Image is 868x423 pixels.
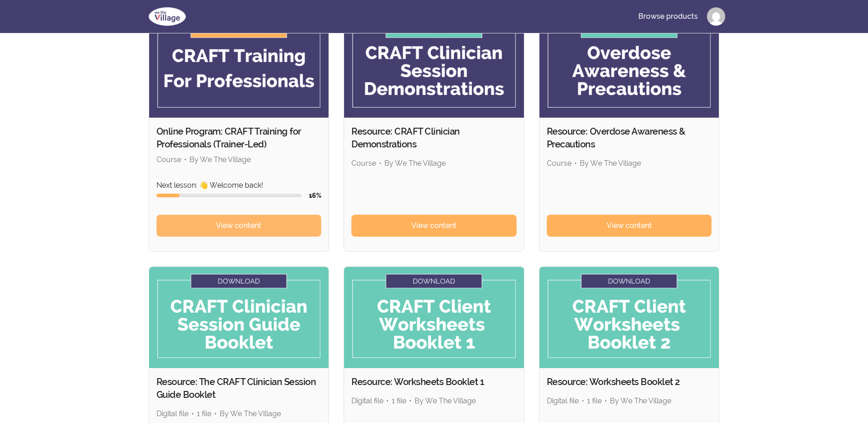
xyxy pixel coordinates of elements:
nav: Main [631,5,725,27]
span: Digital file [156,409,189,418]
span: By We The Village [189,155,251,164]
h2: Resource: Worksheets Booklet 2 [547,375,712,388]
h2: Resource: Worksheets Booklet 1 [351,375,517,388]
span: • [379,159,382,168]
span: • [184,155,187,164]
span: Course [156,155,181,164]
span: • [214,409,217,418]
span: • [191,409,194,418]
span: • [386,396,389,405]
span: 1 file [197,409,211,418]
span: View content [411,220,457,231]
h2: Resource: The CRAFT Clinician Session Guide Booklet [156,375,322,401]
span: View content [607,220,652,231]
img: Profile image for Ruth [707,7,725,26]
span: By We The Village [415,396,476,405]
span: Digital file [547,396,579,405]
span: By We The Village [610,396,671,405]
p: Next lesson: 👋 Welcome back! [156,180,322,191]
a: View content [351,215,517,237]
span: 1 file [392,396,406,405]
span: 1 file [587,396,602,405]
span: Course [351,159,376,168]
img: Product image for Resource: Worksheets Booklet 2 [539,267,719,368]
span: • [604,396,607,405]
img: Product image for Resource: Worksheets Booklet 1 [344,267,524,368]
span: 16 % [309,192,321,199]
span: • [582,396,584,405]
img: We The Village logo [143,5,191,27]
span: Digital file [351,396,383,405]
img: Product image for Resource: CRAFT Clinician Demonstrations [344,16,524,118]
a: Browse products [631,5,705,27]
h2: Online Program: CRAFT Training for Professionals (Trainer-Led) [156,125,322,151]
h2: Resource: CRAFT Clinician Demonstrations [351,125,517,151]
div: Course progress [156,194,302,197]
a: View content [547,215,712,237]
span: By We The Village [384,159,446,168]
a: View content [156,215,322,237]
span: By We The Village [580,159,641,168]
span: Course [547,159,571,168]
span: View content [216,220,261,231]
span: • [574,159,577,168]
img: Product image for Resource: The CRAFT Clinician Session Guide Booklet [149,267,329,368]
span: • [409,396,412,405]
span: By We The Village [220,409,281,418]
h2: Resource: Overdose Awareness & Precautions [547,125,712,151]
img: Product image for Resource: Overdose Awareness & Precautions [539,16,719,118]
img: Product image for Online Program: CRAFT Training for Professionals (Trainer-Led) [149,16,329,118]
